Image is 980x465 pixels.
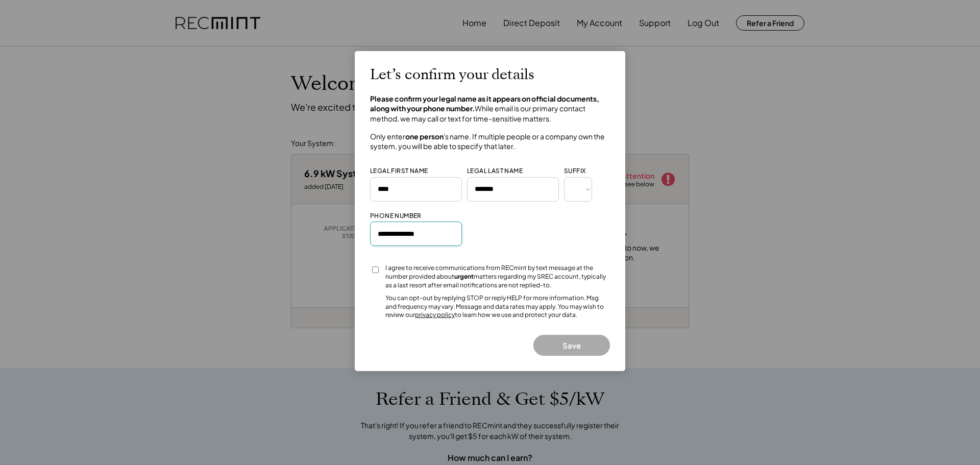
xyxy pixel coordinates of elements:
[405,132,444,141] strong: one person
[564,167,585,176] div: SUFFIX
[415,311,455,319] a: privacy policy
[533,335,610,356] button: Save
[370,167,428,176] div: LEGAL FIRST NAME
[454,273,474,280] strong: urgent
[385,294,610,320] div: You can opt-out by replying STOP or reply HELP for more information. Msg and frequency may vary. ...
[370,132,610,152] h4: Only enter 's name. If multiple people or a company own the system, you will be able to specify t...
[385,264,610,289] div: I agree to receive communications from RECmint by text message at the number provided about matte...
[370,212,422,221] div: PHONE NUMBER
[370,94,610,124] h4: While email is our primary contact method, we may call or text for time-sensitive matters.
[370,94,600,113] strong: Please confirm your legal name as it appears on official documents, along with your phone number.
[370,66,534,84] h2: Let’s confirm your details
[467,167,523,176] div: LEGAL LAST NAME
